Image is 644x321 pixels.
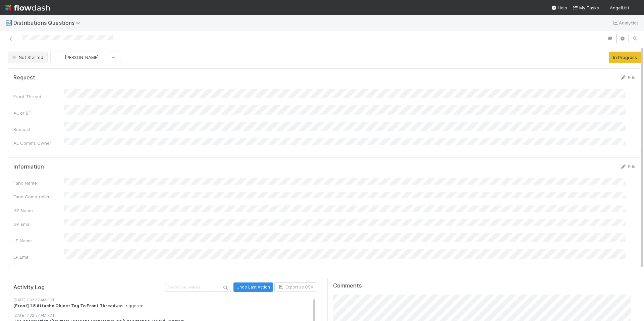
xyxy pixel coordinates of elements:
[573,5,599,10] span: My Tasks
[8,52,48,63] button: Not Started
[11,55,43,60] span: Not Started
[13,284,164,291] h5: Activity Log
[274,282,316,292] button: Export as CSV
[13,193,64,200] div: Fund Comptroller
[551,4,567,11] div: Help
[13,303,321,309] div: was triggered
[56,54,63,61] img: avatar_a2d05fec-0a57-4266-8476-74cda3464b0e.png
[13,110,64,116] div: AL or BT
[13,297,321,303] div: [DATE] 7:32:37 AM PDT
[13,207,64,214] div: GP Name
[13,126,64,133] div: Request
[13,74,35,81] h5: Request
[13,254,64,260] div: LP Email
[65,55,99,60] span: [PERSON_NAME]
[13,313,321,318] div: [DATE] 7:32:37 AM PDT
[13,237,64,244] div: LP Name
[165,283,232,292] input: Search activities...
[233,282,273,292] button: Undo Last Action
[13,19,84,26] span: Distributions Questions
[13,180,64,186] div: Fund Name
[13,93,64,100] div: Front Thread
[573,4,599,11] a: My Tasks
[620,164,636,169] a: Edit
[632,5,639,11] img: avatar_a2d05fec-0a57-4266-8476-74cda3464b0e.png
[610,5,629,10] span: AngelList
[5,20,12,25] span: 🔜
[609,52,641,63] button: In Progress
[333,282,636,289] h5: Comments
[13,164,44,170] h5: Information
[612,19,639,27] a: Analytics
[50,52,103,63] button: [PERSON_NAME]
[5,2,50,13] img: logo-inverted-e16ddd16eac7371096b0.svg
[620,75,636,80] a: Edit
[13,140,64,146] div: AL Comms Owner
[13,303,115,308] strong: [Front] 1.5 Attache Object Tag To Front Thread
[13,221,64,228] div: GP Email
